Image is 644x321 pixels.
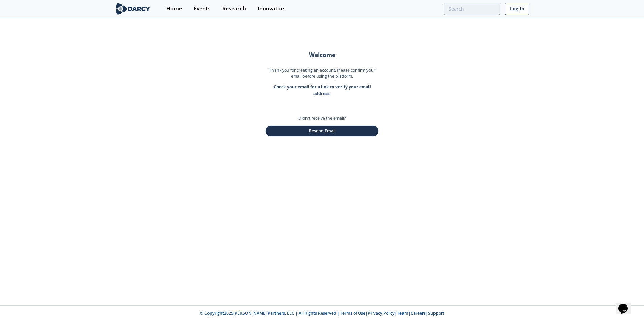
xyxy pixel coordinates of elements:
[340,310,365,316] a: Terms of Use
[273,84,371,96] strong: Check your email for a link to verify your email address.
[411,310,426,316] a: Careers
[616,294,637,314] iframe: chat widget
[368,310,395,316] a: Privacy Policy
[265,125,379,137] button: Resend Email
[115,3,151,15] img: logo-wide.svg
[166,6,182,11] div: Home
[73,310,571,316] p: © Copyright 2025 [PERSON_NAME] Partners, LLC | All Rights Reserved | | | | |
[194,6,211,11] div: Events
[505,3,529,15] a: Log In
[444,3,500,15] input: Advanced Search
[265,52,379,58] h2: Welcome
[222,6,246,11] div: Research
[397,310,408,316] a: Team
[258,6,286,11] div: Innovators
[298,115,346,121] p: Didn't receive the email?
[428,310,444,316] a: Support
[265,67,379,84] p: Thank you for creating an account. Please confirm your email before using the platform.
